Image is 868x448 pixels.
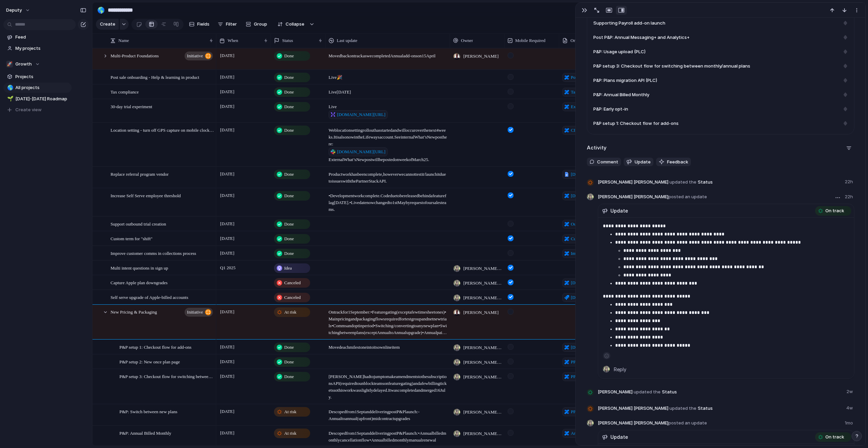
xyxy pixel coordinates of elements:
[571,359,609,365] span: PPR Subscriptions Tab
[562,88,602,97] a: Tax Compliance
[326,100,450,119] span: Live
[6,96,13,102] button: 🌱
[187,307,203,317] span: initiative
[326,49,450,59] span: Moved back on track as we completed Annual add-ons on 15 April
[286,21,304,28] span: Collapse
[562,358,611,366] a: PPR Subscriptions Tab
[570,37,589,44] span: One pager
[111,249,196,257] span: Improve customer comms in collections process
[846,403,854,411] span: 4w
[562,249,611,258] a: Improved customer comms in our collections process
[598,405,668,412] span: [PERSON_NAME] [PERSON_NAME]
[284,74,294,81] span: Done
[845,193,854,202] span: 22h
[614,365,626,373] span: Reply
[187,51,203,61] span: initiative
[3,105,72,115] button: Create view
[562,343,611,352] a: [DOMAIN_NAME][URL]
[3,83,72,93] a: 🌎All projects
[3,94,72,104] a: 🌱[DATE]-[DATE] Roadmap
[97,5,105,15] div: 🌎
[571,171,609,178] span: [DOMAIN_NAME][URL]
[598,193,707,200] span: [PERSON_NAME] [PERSON_NAME]
[463,409,502,416] span: [PERSON_NAME] [PERSON_NAME]
[111,170,169,178] span: Replace referral program vendor
[218,88,236,96] span: [DATE]
[7,95,12,103] div: 🌱
[218,343,236,351] span: [DATE]
[571,430,609,437] span: Annual Billed Monthly ABM
[571,235,609,242] span: Custom term for shift
[111,308,157,316] span: New Pricing & Packaging
[273,19,308,30] button: Collapse
[597,159,618,165] span: Comment
[587,158,621,167] button: Comment
[598,403,842,413] span: Status
[326,305,450,336] span: On track for 1 September: • Feature gating (except a few timesheet ones) • Main pricing and packa...
[571,279,609,286] span: [DOMAIN_NAME][URL]
[284,430,296,437] span: At risk
[3,59,72,69] button: 🚀Growth
[562,220,611,229] a: Outbound sales account creation
[667,159,688,165] span: Feedback
[329,110,388,119] a: [DOMAIN_NAME][URL]
[218,264,237,272] span: Q1 2025
[284,192,294,199] span: Done
[96,5,106,16] button: 🌎
[587,144,607,152] h2: Activity
[218,372,236,380] span: [DATE]
[218,249,236,257] span: [DATE]
[218,308,236,316] span: [DATE]
[111,88,139,96] span: Tax compliance
[3,32,72,42] a: Feed
[593,77,657,84] span: P&P: Plans migration API (PLC)
[847,387,854,395] span: 2w
[284,103,294,110] span: Done
[119,372,214,380] span: P&P setup 3: Checkout flow for switching between monthly/annual plans
[15,96,69,102] span: [DATE]-[DATE] Roadmap
[624,158,653,167] button: Update
[15,61,32,68] span: Growth
[15,84,69,91] span: All projects
[515,37,545,44] span: Mobile Required
[6,7,22,14] span: deputy
[185,308,213,317] button: initiative
[284,171,294,178] span: Done
[598,179,668,186] span: [PERSON_NAME] [PERSON_NAME]
[284,127,294,134] span: Done
[461,37,473,44] span: Owner
[593,106,628,113] span: P&P: Early opt-in
[668,420,707,425] span: posted an update
[326,405,450,422] span: Descoped from 1 Sept and delivering post P&P launch: - Annual to annual (upfront) mid contract up...
[284,408,296,415] span: At risk
[6,61,13,68] div: 🚀
[669,405,696,412] span: updated the
[571,344,609,351] span: [DOMAIN_NAME][URL]
[593,48,646,55] span: P&P: Usage upload (PLC)
[326,426,450,444] span: Descoped from 1 Sept and delivering post P&P launch: • Annual billed monthly cancellation flow • ...
[610,207,628,214] span: Update
[463,53,498,60] span: [PERSON_NAME]
[337,37,357,44] span: Last update
[463,309,498,316] span: [PERSON_NAME]
[15,73,69,80] span: Projects
[571,89,600,96] span: Tax Compliance
[593,91,649,98] span: P&P: Annual Billed Monthly
[284,89,294,96] span: Done
[337,111,386,118] span: [DOMAIN_NAME][URL]
[111,220,166,228] span: Support outbound trial creation
[119,429,171,437] span: P&P: Annual Billed Monthly
[463,359,502,366] span: [PERSON_NAME] [PERSON_NAME]
[15,106,42,113] span: Create view
[326,123,450,163] span: Web location setting rollout has started and will occur over the next 4 weeks. It is also now in ...
[825,207,844,214] span: On track
[119,407,177,415] span: P&P: Switch between new plans
[197,21,209,28] span: Fields
[186,19,212,30] button: Fields
[562,407,611,416] a: PPR Switching Plans
[571,103,609,110] span: Experiment: 30-day free trial
[218,234,236,243] span: [DATE]
[562,73,610,82] a: Post sale onboarding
